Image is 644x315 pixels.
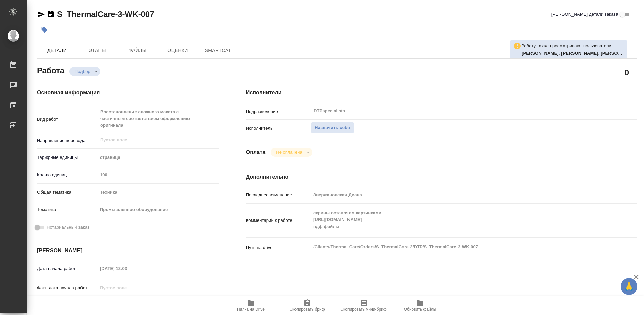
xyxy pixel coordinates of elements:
[98,264,156,273] input: Пустое поле
[279,296,335,315] button: Скопировать бриф
[223,296,279,315] button: Папка на Drive
[73,69,92,74] button: Подбор
[37,206,98,213] p: Тематика
[98,204,219,215] div: Промышленное оборудование
[37,10,45,18] button: Скопировать ссылку для ЯМессенджера
[246,244,311,251] p: Путь на drive
[335,296,392,315] button: Скопировать мини-бриф
[311,190,604,200] input: Пустое поле
[37,172,98,178] p: Кол-во единиц
[37,89,219,97] h4: Основная информация
[37,247,219,255] h4: [PERSON_NAME]
[98,187,219,198] div: Техника
[202,46,234,55] span: SmartCat
[37,265,98,272] p: Дата начала работ
[37,154,98,161] p: Тарифные единицы
[311,241,604,253] textarea: /Clients/Thermal Care/Orders/S_ThermalCare-3/DTP/S_ThermalCare-3-WK-007
[625,67,629,78] h2: 0
[162,46,194,55] span: Оценки
[315,124,350,132] span: Назначить себя
[37,64,64,76] h2: Работа
[246,108,311,115] p: Подразделение
[623,279,635,294] span: 🙏
[81,46,113,55] span: Этапы
[37,137,98,144] p: Направление перевода
[100,136,203,144] input: Пустое поле
[340,307,386,312] span: Скопировать мини-бриф
[57,10,154,19] a: S_ThermalCare-3-WK-007
[37,189,98,196] p: Общая тематика
[121,46,154,55] span: Файлы
[392,296,448,315] button: Обновить файлы
[246,89,637,97] h4: Исполнители
[69,67,100,76] div: Подбор
[37,285,98,291] p: Факт. дата начала работ
[41,46,73,55] span: Детали
[246,192,311,198] p: Последнее изменение
[98,283,156,293] input: Пустое поле
[311,207,604,232] textarea: скрины оставляем картинками [URL][DOMAIN_NAME] пдф файлы
[404,307,436,312] span: Обновить файлы
[246,173,637,181] h4: Дополнительно
[237,307,265,312] span: Папка на Drive
[246,148,266,156] h4: Оплата
[98,170,219,180] input: Пустое поле
[246,125,311,132] p: Исполнитель
[47,10,55,18] button: Скопировать ссылку
[47,224,89,231] span: Нотариальный заказ
[271,148,312,157] div: Подбор
[311,122,354,134] button: Назначить себя
[551,11,618,18] span: [PERSON_NAME] детали заказа
[621,278,637,295] button: 🙏
[37,116,98,123] p: Вид работ
[289,307,325,312] span: Скопировать бриф
[98,152,219,163] div: страница
[274,149,304,155] button: Не оплачена
[37,22,52,37] button: Добавить тэг
[246,217,311,224] p: Комментарий к работе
